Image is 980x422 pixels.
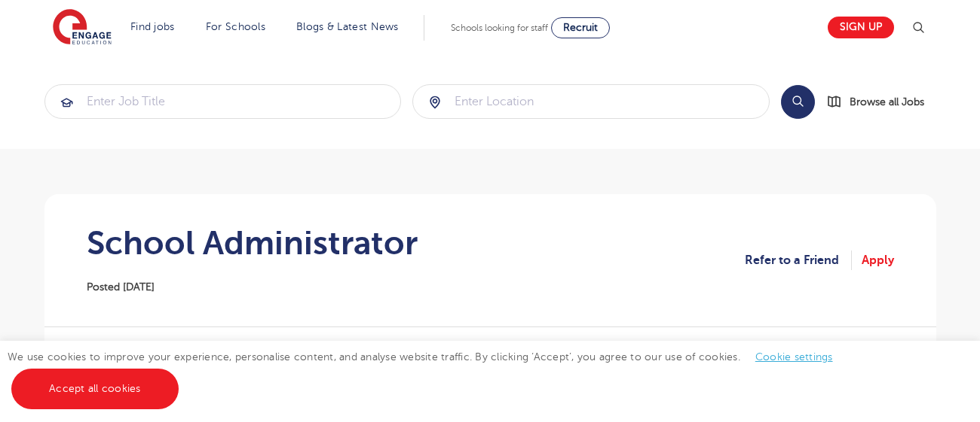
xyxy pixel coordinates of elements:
a: Refer to a Friend [745,250,852,270]
span: We use cookies to improve your experience, personalise content, and analyse website traffic. By c... [8,351,848,394]
span: Schools looking for staff [451,23,548,33]
h1: School Administrator [87,224,418,262]
a: Accept all cookies [11,369,179,409]
input: Submit [413,85,769,118]
button: Search [781,85,815,119]
a: Browse all Jobs [827,93,936,111]
div: Submit [412,84,770,119]
a: Cookie settings [755,351,833,363]
span: Browse all Jobs [850,93,924,111]
a: For Schools [206,21,265,32]
img: Engage Education [53,9,112,47]
a: Recruit [551,17,610,38]
input: Submit [45,85,401,118]
span: Recruit [563,22,598,33]
span: Posted [DATE] [87,281,155,293]
a: Find jobs [130,21,175,32]
a: Sign up [828,17,894,38]
a: Blogs & Latest News [296,21,399,32]
div: Submit [44,84,402,119]
a: Apply [862,250,894,270]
